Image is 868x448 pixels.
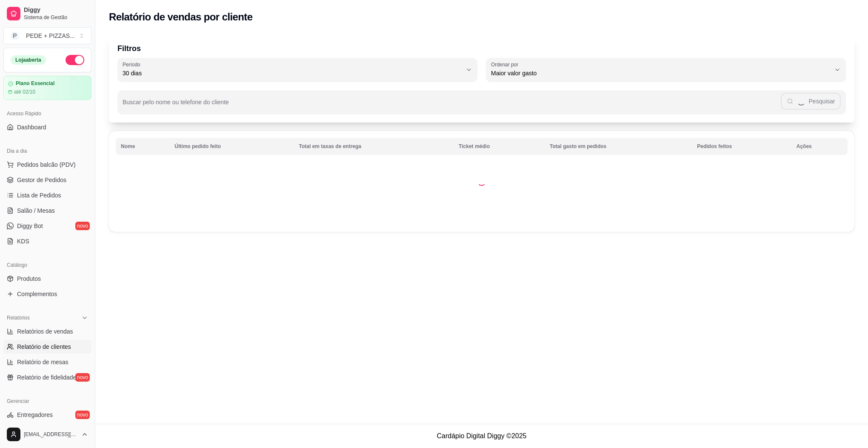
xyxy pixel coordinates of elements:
[3,272,91,285] a: Produtos
[17,206,55,215] span: Salão / Mesas
[123,69,462,77] span: 30 dias
[3,158,91,171] button: Pedidos balcão (PDV)
[17,191,61,200] span: Lista de Pedidos
[17,237,29,245] span: KDS
[3,371,91,384] a: Relatório de fidelidadenovo
[3,27,91,44] button: Select a team
[3,234,91,248] a: KDS
[3,76,91,100] a: Plano Essencialaté 02/10
[3,258,91,272] div: Catálogo
[3,408,91,422] a: Entregadoresnovo
[491,61,521,68] label: Ordenar por
[17,411,53,419] span: Entregadores
[3,107,91,120] div: Acesso Rápido
[17,222,43,230] span: Diggy Bot
[24,14,88,21] span: Sistema de Gestão
[3,3,91,24] a: DiggySistema de Gestão
[17,358,69,366] span: Relatório de mesas
[66,55,84,65] button: Alterar Status
[491,69,831,77] span: Maior valor gasto
[17,176,66,184] span: Gestor de Pedidos
[17,274,41,283] span: Produtos
[11,31,19,40] span: P
[95,424,868,448] footer: Cardápio Digital Diggy © 2025
[17,160,76,169] span: Pedidos balcão (PDV)
[17,123,46,131] span: Dashboard
[14,88,35,95] article: até 02/10
[3,287,91,301] a: Complementos
[123,101,781,110] input: Buscar pelo nome ou telefone do cliente
[3,120,91,134] a: Dashboard
[24,431,78,438] span: [EMAIL_ADDRESS][DOMAIN_NAME]
[3,325,91,338] a: Relatórios de vendas
[7,314,30,321] span: Relatórios
[3,340,91,354] a: Relatório de clientes
[3,173,91,187] a: Gestor de Pedidos
[17,373,76,382] span: Relatório de fidelidade
[477,177,486,186] div: Loading
[17,327,73,336] span: Relatórios de vendas
[3,424,91,445] button: [EMAIL_ADDRESS][DOMAIN_NAME]
[11,55,46,65] div: Loja aberta
[26,31,75,40] div: PEDE + PIZZAS ...
[17,290,57,298] span: Complementos
[3,355,91,369] a: Relatório de mesas
[3,394,91,408] div: Gerenciar
[3,219,91,233] a: Diggy Botnovo
[24,6,88,14] span: Diggy
[117,43,846,54] p: Filtros
[17,342,71,351] span: Relatório de clientes
[486,58,846,82] button: Ordenar porMaior valor gasto
[109,10,253,24] h2: Relatório de vendas por cliente
[16,80,54,87] article: Plano Essencial
[3,144,91,158] div: Dia a dia
[117,58,477,82] button: Período30 dias
[3,204,91,217] a: Salão / Mesas
[3,188,91,202] a: Lista de Pedidos
[123,61,143,68] label: Período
